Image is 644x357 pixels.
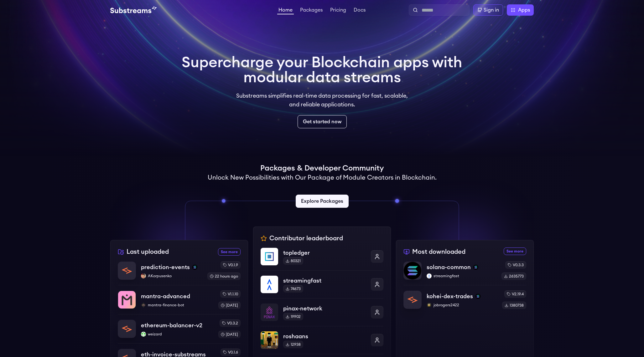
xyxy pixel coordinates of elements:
[261,331,278,349] img: roshaans
[283,304,366,313] p: pinax-network
[427,263,471,272] p: solana-common
[118,261,241,285] a: prediction-eventsprediction-eventssolanaAKorpusenkoAKorpusenkov0.1.922 hours ago
[261,276,278,293] img: streamingfast
[484,6,499,14] div: Sign in
[283,341,303,348] div: 12938
[283,276,366,285] p: streamingfast
[277,8,294,14] a: Home
[504,247,526,255] a: See more most downloaded packages
[427,303,497,308] p: jobrogers2422
[221,261,241,269] div: v0.1.9
[220,319,241,327] div: v0.3.2
[218,331,241,338] div: [DATE]
[475,294,480,299] img: solana
[505,261,526,269] div: v0.3.3
[283,332,366,341] p: roshaans
[110,6,157,14] img: Substream's logo
[329,8,347,14] a: Pricing
[261,326,383,354] a: roshaansroshaans12938
[141,263,190,272] p: prediction-events
[501,273,526,280] div: 2635773
[218,248,241,256] a: See more recently uploaded packages
[141,273,202,278] p: AKorpusenko
[192,265,197,270] img: solana
[141,273,146,278] img: AKorpusenko
[118,320,136,338] img: ethereum-balancer-v2
[141,321,202,330] p: ethereum-balancer-v2
[504,290,526,298] div: v2.19.4
[208,173,437,182] h2: Unlock New Possibilities with Our Package of Module Creators in Blockchain.
[261,248,278,265] img: topledger
[141,292,190,301] p: mantra-advanced
[427,292,473,301] p: kohei-dex-trades
[473,265,478,270] img: solana
[352,8,367,14] a: Docs
[261,298,383,326] a: pinax-networkpinax-network19902
[283,285,303,293] div: 74673
[518,6,530,14] span: Apps
[404,291,421,309] img: kohei-dex-trades
[427,273,432,278] img: streamingfast
[118,262,136,279] img: prediction-events
[260,163,384,173] h1: Packages & Developer Community
[283,313,303,320] div: 19902
[220,290,241,298] div: v1.1.10
[427,273,496,278] p: streamingfast
[299,8,324,14] a: Packages
[141,303,146,308] img: mantra-finance-bot
[261,248,383,270] a: topledgertopledger80321
[232,91,412,109] p: Substreams simplifies real-time data processing for fast, scalable, and reliable applications.
[298,115,347,128] a: Get started now
[182,55,462,85] h1: Supercharge your Blockchain apps with modular data streams
[283,257,303,265] div: 80321
[403,261,526,285] a: solana-commonsolana-commonsolanastreamingfaststreamingfastv0.3.32635773
[403,285,526,309] a: kohei-dex-tradeskohei-dex-tradessolanajobrogers2422jobrogers2422v2.19.41380738
[118,291,136,309] img: mantra-advanced
[261,270,383,298] a: streamingfaststreamingfast74673
[473,4,503,16] a: Sign in
[141,332,213,337] p: weizard
[218,302,241,309] div: [DATE]
[118,314,241,343] a: ethereum-balancer-v2ethereum-balancer-v2weizardweizardv0.3.2[DATE]
[283,248,366,257] p: topledger
[502,302,526,309] div: 1380738
[207,273,241,280] div: 22 hours ago
[141,303,213,308] p: mantra-finance-bot
[118,285,241,314] a: mantra-advancedmantra-advancedmantra-finance-botmantra-finance-botv1.1.10[DATE]
[404,262,421,279] img: solana-common
[296,195,349,208] a: Explore Packages
[427,303,432,308] img: jobrogers2422
[221,349,241,356] div: v0.1.6
[261,303,278,321] img: pinax-network
[141,332,146,337] img: weizard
